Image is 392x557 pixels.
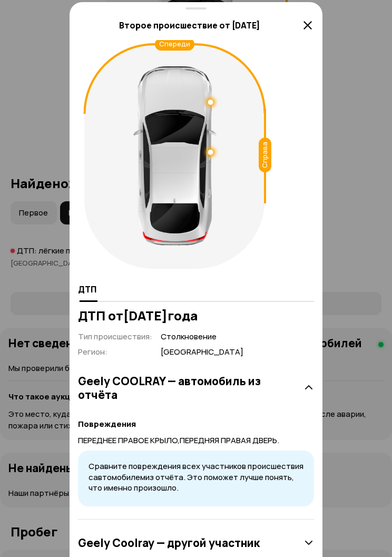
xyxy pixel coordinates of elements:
span: Сравните повреждения всех участников происшествия с автомобилем из отчёта. Это поможет лучше поня... [89,461,303,493]
span: ДТП [78,284,96,295]
div: Справа [259,138,271,172]
span: Столкновение [161,331,243,343]
div: Спереди [155,38,194,51]
h3: ДТП от [DATE] года [78,308,314,323]
span: [GEOGRAPHIC_DATA] [161,347,243,358]
strong: Повреждения [78,418,136,429]
span: Тип происшествия : [78,331,152,342]
p: ПЕРЕДНЕЕ ПРАВОЕ КРЫЛО,ПЕРЕДНЯЯ ПРАВАЯ ДВЕРЬ. [78,435,314,446]
h5: Второе происшествие от [DATE] [78,20,301,31]
h3: Geely COOLRAY — автомобиль из отчёта [78,374,296,402]
h3: Geely Coolray — другой участник [78,536,260,550]
span: Регион : [78,346,107,357]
